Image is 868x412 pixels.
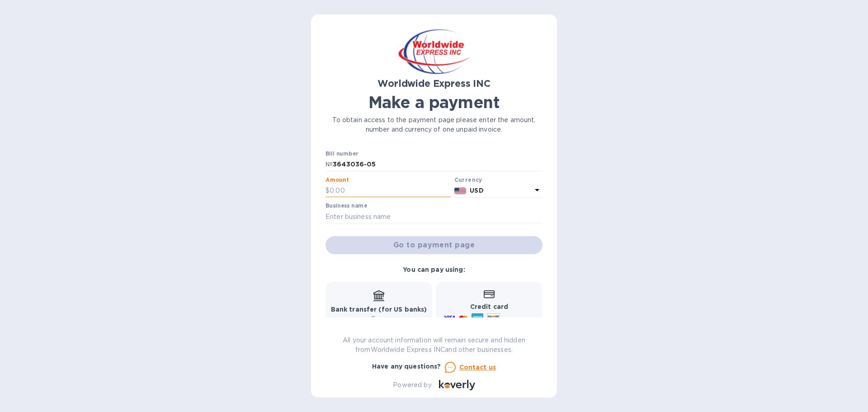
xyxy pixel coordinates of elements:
[403,266,465,273] b: You can pay using:
[325,152,358,157] label: Bill number
[325,93,542,112] h1: Make a payment
[325,115,542,134] p: To obtain access to the payment page please enter the amount, number and currency of one unpaid i...
[325,336,542,355] p: All your account information will remain secure and hidden from Worldwide Express INC and other b...
[331,306,427,313] b: Bank transfer (for US banks)
[454,188,467,194] img: USD
[325,186,330,195] p: $
[325,210,542,223] input: Enter business name
[330,184,451,198] input: 0.00
[377,78,490,89] b: Worldwide Express INC
[454,176,482,183] b: Currency
[393,380,431,390] p: Powered by
[325,177,349,183] label: Amount
[504,316,537,322] span: and more...
[325,204,367,209] label: Business name
[470,187,483,194] b: USD
[372,363,441,370] b: Have any questions?
[333,158,542,171] input: Enter bill number
[470,303,508,310] b: Credit card
[331,314,427,324] p: Free
[325,160,333,169] p: №
[459,364,496,371] u: Contact us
